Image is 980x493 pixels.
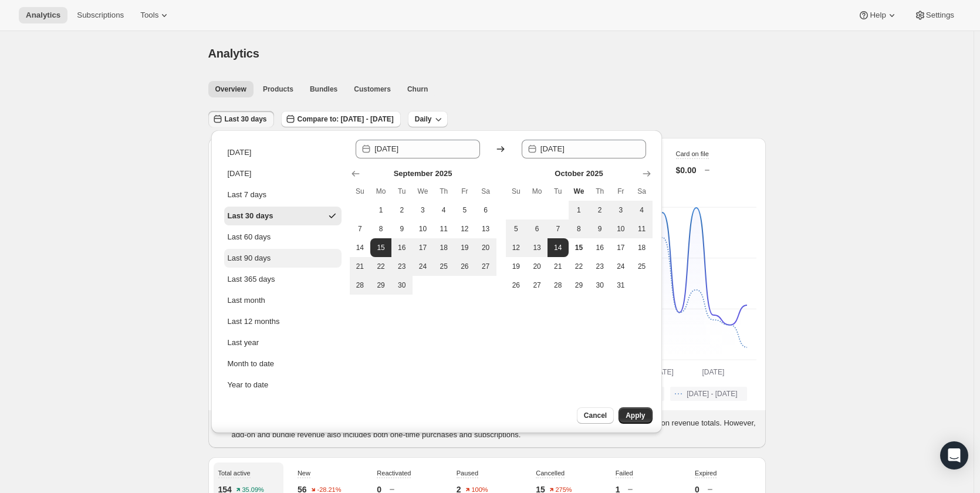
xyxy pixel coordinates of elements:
span: 31 [615,281,627,290]
span: [DATE] - [DATE] [687,389,737,399]
th: Saturday [475,182,496,201]
span: 26 [459,262,471,271]
button: Show previous month, August 2025 [347,166,364,182]
button: Saturday September 13 2025 [475,220,496,238]
span: New [298,470,310,477]
button: Last 30 days [224,207,342,225]
button: Tools [133,7,177,23]
button: Analytics [19,7,67,23]
button: Thursday September 25 2025 [433,257,454,276]
span: 9 [594,224,606,234]
button: Last month [224,291,342,310]
div: Month to date [228,358,275,370]
span: Mo [531,187,543,196]
button: Thursday October 2 2025 [589,201,610,220]
span: 7 [354,224,366,234]
span: 9 [396,224,408,234]
button: Monday October 6 2025 [526,220,548,238]
span: Analytics [208,47,259,60]
span: 28 [552,281,564,290]
span: 19 [459,243,471,252]
button: Wednesday September 3 2025 [413,201,434,220]
span: 25 [438,262,450,271]
button: Sunday September 7 2025 [350,220,371,238]
button: Help [851,7,904,23]
span: 23 [396,262,408,271]
span: 8 [573,224,585,234]
span: 12 [511,243,522,252]
span: 4 [438,205,450,215]
span: 24 [615,262,627,271]
button: Month to date [224,354,342,373]
th: Sunday [506,182,527,201]
button: Last year [224,333,342,352]
span: 21 [354,262,366,271]
button: Saturday October 25 2025 [631,257,653,276]
button: Thursday October 23 2025 [589,257,610,276]
button: Friday October 31 2025 [610,276,631,295]
button: Apply [619,407,652,424]
button: Saturday September 20 2025 [475,238,496,257]
span: 16 [594,243,606,252]
button: Sunday October 19 2025 [506,257,527,276]
button: Sunday October 12 2025 [506,238,527,257]
span: 30 [594,281,606,290]
button: [DATE] - [DATE] [670,387,746,401]
span: Subscriptions [77,11,124,20]
span: Paused [457,470,478,477]
button: Monday October 13 2025 [526,238,548,257]
span: Daily [415,114,432,124]
span: 23 [594,262,606,271]
th: Friday [454,182,475,201]
span: Help [870,11,886,20]
div: Open Intercom Messenger [940,441,968,470]
p: $0.00 [676,164,697,176]
span: 13 [531,243,543,252]
span: Th [438,187,450,196]
span: 11 [438,224,450,234]
span: 6 [531,224,543,234]
span: 1 [573,205,585,215]
span: 19 [511,262,522,271]
button: Sunday September 28 2025 [350,276,371,295]
span: 3 [615,205,627,215]
th: Thursday [589,182,610,201]
span: Cancel [584,411,607,420]
button: Sunday October 5 2025 [506,220,527,238]
button: Wednesday September 10 2025 [413,220,434,238]
span: 1 [375,205,387,215]
span: Fr [459,187,471,196]
button: Monday September 29 2025 [370,276,391,295]
button: Show next month, November 2025 [638,166,655,182]
span: 5 [511,224,522,234]
span: 21 [552,262,564,271]
button: Wednesday October 1 2025 [569,201,590,220]
span: 12 [459,224,471,234]
span: Total active [218,470,251,477]
div: [DATE] [228,168,252,180]
span: 30 [396,281,408,290]
span: Bundles [310,85,337,94]
button: Thursday October 9 2025 [589,220,610,238]
span: Sa [480,187,492,196]
span: 10 [615,224,627,234]
button: Wednesday September 17 2025 [413,238,434,257]
span: 22 [375,262,387,271]
span: Su [511,187,522,196]
span: 22 [573,262,585,271]
div: Last year [228,337,259,349]
span: 18 [438,243,450,252]
div: Last 30 days [228,210,273,222]
span: Tu [552,187,564,196]
button: Today Wednesday October 15 2025 [569,238,590,257]
th: Wednesday [569,182,590,201]
button: Tuesday September 16 2025 [391,238,413,257]
span: 5 [459,205,471,215]
button: Friday October 3 2025 [610,201,631,220]
th: Saturday [631,182,653,201]
button: Friday October 10 2025 [610,220,631,238]
button: Tuesday September 30 2025 [391,276,413,295]
button: Tuesday October 28 2025 [548,276,569,295]
span: 27 [480,262,492,271]
th: Tuesday [548,182,569,201]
